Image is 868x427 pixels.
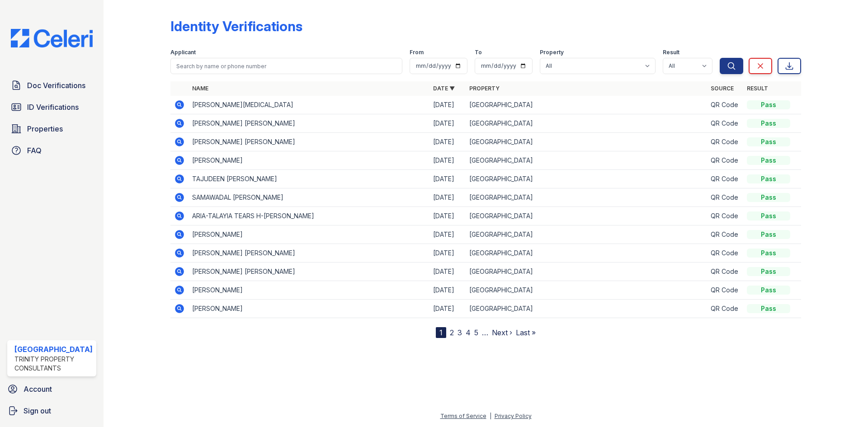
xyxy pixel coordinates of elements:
a: Privacy Policy [495,413,532,419]
a: Properties [7,120,96,138]
div: Identity Verifications [170,18,302,34]
div: [GEOGRAPHIC_DATA] [14,344,93,355]
td: QR Code [707,225,743,244]
div: Pass [747,230,790,239]
a: Result [747,85,768,92]
td: [PERSON_NAME] [PERSON_NAME] [189,133,429,151]
td: [PERSON_NAME] [189,225,429,244]
a: FAQ [7,141,96,160]
td: [GEOGRAPHIC_DATA] [466,207,707,225]
td: [PERSON_NAME] [189,281,429,300]
div: Pass [747,156,790,165]
td: QR Code [707,263,743,281]
div: Pass [747,119,790,128]
td: [DATE] [429,300,466,318]
td: TAJUDEEN [PERSON_NAME] [189,170,429,188]
td: QR Code [707,96,743,114]
span: Doc Verifications [27,80,85,91]
td: SAMAWADAL [PERSON_NAME] [189,188,429,207]
td: QR Code [707,114,743,133]
td: [GEOGRAPHIC_DATA] [466,281,707,300]
span: Sign out [24,405,51,416]
td: QR Code [707,151,743,170]
td: [DATE] [429,188,466,207]
td: [DATE] [429,281,466,300]
a: Property [469,85,500,92]
td: [GEOGRAPHIC_DATA] [466,170,707,188]
td: [GEOGRAPHIC_DATA] [466,244,707,263]
div: Pass [747,304,790,313]
a: Name [192,85,208,92]
td: QR Code [707,170,743,188]
td: [DATE] [429,114,466,133]
a: Source [711,85,734,92]
div: Pass [747,286,790,295]
label: From [410,49,424,56]
a: Date ▼ [433,85,455,92]
label: Applicant [170,49,196,56]
div: Trinity Property Consultants [14,355,93,373]
td: QR Code [707,207,743,225]
td: [DATE] [429,133,466,151]
div: 1 [436,327,446,338]
div: Pass [747,100,790,109]
span: Account [24,384,52,394]
td: [DATE] [429,244,466,263]
td: [DATE] [429,170,466,188]
td: [GEOGRAPHIC_DATA] [466,300,707,318]
div: Pass [747,174,790,183]
span: ID Verifications [27,102,79,113]
td: [PERSON_NAME] [PERSON_NAME] [189,244,429,263]
div: Pass [747,267,790,276]
span: Properties [27,123,63,134]
td: [GEOGRAPHIC_DATA] [466,133,707,151]
a: Last » [516,328,536,337]
td: [DATE] [429,96,466,114]
a: ID Verifications [7,98,96,116]
td: [GEOGRAPHIC_DATA] [466,263,707,281]
td: [DATE] [429,225,466,244]
td: [GEOGRAPHIC_DATA] [466,96,707,114]
input: Search by name or phone number [170,58,402,74]
td: [PERSON_NAME][MEDICAL_DATA] [189,96,429,114]
div: Pass [747,249,790,258]
td: [GEOGRAPHIC_DATA] [466,225,707,244]
label: To [475,49,482,56]
td: [DATE] [429,151,466,170]
td: [DATE] [429,207,466,225]
span: FAQ [27,145,42,156]
td: [GEOGRAPHIC_DATA] [466,114,707,133]
a: Next › [492,328,512,337]
label: Property [540,49,564,56]
td: QR Code [707,244,743,263]
a: Sign out [4,402,100,420]
div: Pass [747,137,790,146]
div: | [490,413,491,419]
a: 4 [466,328,471,337]
td: [DATE] [429,263,466,281]
td: QR Code [707,133,743,151]
a: 5 [474,328,478,337]
td: QR Code [707,188,743,207]
td: [GEOGRAPHIC_DATA] [466,188,707,207]
td: QR Code [707,281,743,300]
td: [GEOGRAPHIC_DATA] [466,151,707,170]
td: QR Code [707,300,743,318]
a: Account [4,380,100,398]
a: 2 [450,328,454,337]
td: [PERSON_NAME] [189,300,429,318]
div: Pass [747,193,790,202]
span: … [482,327,488,338]
div: Pass [747,211,790,221]
td: [PERSON_NAME] [PERSON_NAME] [189,114,429,133]
td: ARIA-TALAYIA TEARS H-[PERSON_NAME] [189,207,429,225]
img: CE_Logo_Blue-a8612792a0a2168367f1c8372b55b34899dd931a85d93a1a3d3e32e68fde9ad4.png [4,29,100,47]
a: 3 [458,328,462,337]
label: Result [663,49,679,56]
a: Doc Verifications [7,76,96,94]
td: [PERSON_NAME] [PERSON_NAME] [189,263,429,281]
a: Terms of Service [440,413,486,419]
td: [PERSON_NAME] [189,151,429,170]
